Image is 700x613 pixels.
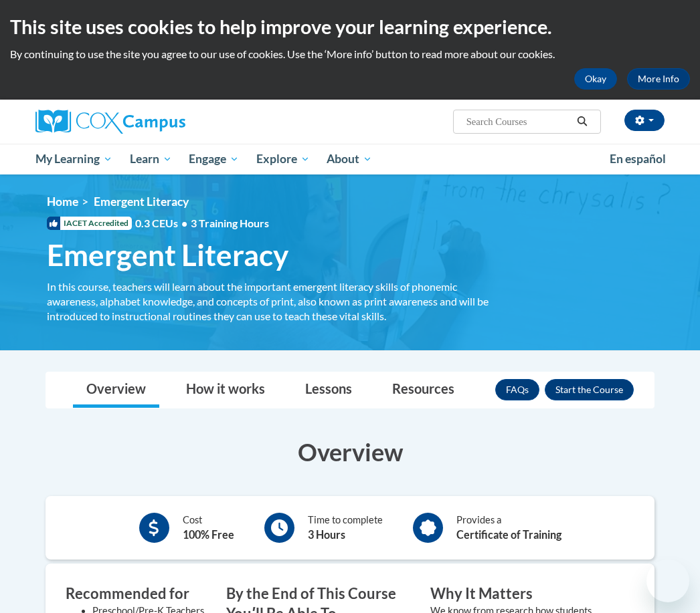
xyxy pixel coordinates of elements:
span: Learn [130,151,172,167]
h3: Recommended for [66,584,206,604]
a: Lessons [292,372,365,408]
button: Okay [574,68,617,90]
button: Account Settings [624,110,665,131]
iframe: Button to launch messaging window [646,560,689,602]
b: 100% Free [183,528,234,541]
b: 3 Hours [308,528,345,541]
a: About [319,144,381,174]
div: Provides a [456,513,561,543]
a: Explore [248,144,319,174]
p: By continuing to use the site you agree to our use of cookies. Use the ‘More info’ button to read... [10,47,690,62]
input: Search Courses [465,114,572,130]
a: En español [601,145,675,173]
span: En español [610,152,666,166]
span: Emergent Literacy [94,195,189,209]
a: Engage [180,144,248,174]
span: Emergent Literacy [47,237,288,273]
a: My Learning [27,144,121,174]
div: Cost [183,513,234,543]
span: IACET Accredited [47,217,132,230]
span: Explore [256,151,310,167]
h3: Overview [46,435,654,469]
h2: This site uses cookies to help improve your learning experience. [10,13,690,40]
span: Engage [189,151,239,167]
b: Certificate of Training [456,528,561,541]
h3: Why It Matters [430,584,614,604]
img: Cox Campus [35,110,185,134]
span: 0.3 CEUs [135,216,269,231]
div: In this course, teachers will learn about the important emergent literacy skills of phonemic awar... [47,279,509,324]
a: Resources [379,372,468,408]
button: Search [572,114,592,130]
span: • [181,217,187,229]
span: My Learning [35,151,112,167]
div: Time to complete [308,513,383,543]
span: 3 Training Hours [191,217,269,229]
a: Learn [121,144,181,174]
div: Main menu [25,144,675,174]
span: About [327,151,372,167]
a: Overview [73,372,159,408]
button: Enroll [545,379,634,400]
a: Home [47,195,78,209]
a: FAQs [495,379,539,400]
a: More Info [627,68,690,90]
a: How it works [173,372,278,408]
a: Cox Campus [35,110,232,134]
